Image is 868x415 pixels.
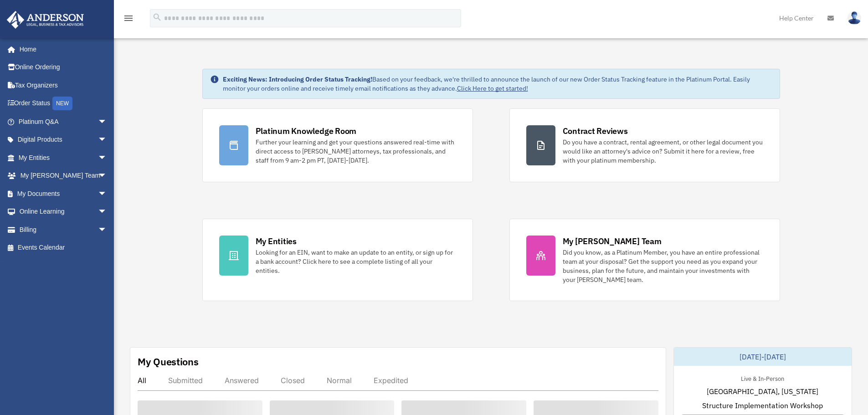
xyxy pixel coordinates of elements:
i: menu [123,13,134,24]
a: Contract Reviews Do you have a contract, rental agreement, or other legal document you would like... [509,108,780,182]
div: Platinum Knowledge Room [256,125,357,137]
span: arrow_drop_down [98,220,116,239]
a: My [PERSON_NAME] Teamarrow_drop_down [6,167,121,185]
a: Events Calendar [6,239,121,257]
div: Answered [225,376,259,385]
span: [GEOGRAPHIC_DATA], [US_STATE] [707,386,818,397]
div: Contract Reviews [563,125,628,137]
i: search [152,12,162,22]
div: Did you know, as a Platinum Member, you have an entire professional team at your disposal? Get th... [563,248,763,284]
img: Anderson Advisors Platinum Portal [4,11,87,29]
a: menu [123,16,134,24]
div: My [PERSON_NAME] Team [563,236,662,247]
div: Submitted [168,376,203,385]
a: My Entitiesarrow_drop_down [6,149,121,167]
span: arrow_drop_down [98,149,116,167]
div: My Entities [256,236,297,247]
div: Live & In-Person [734,373,791,383]
a: Click Here to get started! [457,84,528,92]
div: Further your learning and get your questions answered real-time with direct access to [PERSON_NAM... [256,138,456,165]
a: Platinum Q&Aarrow_drop_down [6,113,121,131]
div: My Questions [138,355,199,369]
span: Structure Implementation Workshop [702,400,823,411]
a: Online Learningarrow_drop_down [6,203,121,221]
a: Billingarrow_drop_down [6,220,121,239]
span: arrow_drop_down [98,131,116,149]
span: arrow_drop_down [98,203,116,221]
a: Order StatusNEW [6,94,121,113]
strong: Exciting News: Introducing Order Status Tracking! [223,75,372,83]
a: My [PERSON_NAME] Team Did you know, as a Platinum Member, you have an entire professional team at... [509,219,780,301]
div: All [138,376,146,385]
span: arrow_drop_down [98,167,116,185]
div: Closed [281,376,305,385]
a: Tax Organizers [6,76,121,94]
span: arrow_drop_down [98,184,116,203]
div: Normal [327,376,352,385]
div: Expedited [374,376,408,385]
a: Digital Productsarrow_drop_down [6,131,121,149]
a: Platinum Knowledge Room Further your learning and get your questions answered real-time with dire... [202,108,473,182]
span: arrow_drop_down [98,113,116,131]
div: Looking for an EIN, want to make an update to an entity, or sign up for a bank account? Click her... [256,248,456,275]
div: NEW [52,97,72,110]
div: Do you have a contract, rental agreement, or other legal document you would like an attorney's ad... [563,138,763,165]
a: My Documentsarrow_drop_down [6,184,121,203]
a: My Entities Looking for an EIN, want to make an update to an entity, or sign up for a bank accoun... [202,219,473,301]
div: Based on your feedback, we're thrilled to announce the launch of our new Order Status Tracking fe... [223,75,772,93]
a: Online Ordering [6,58,121,77]
a: Home [6,40,116,58]
img: User Pic [847,11,861,25]
div: [DATE]-[DATE] [674,348,852,366]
